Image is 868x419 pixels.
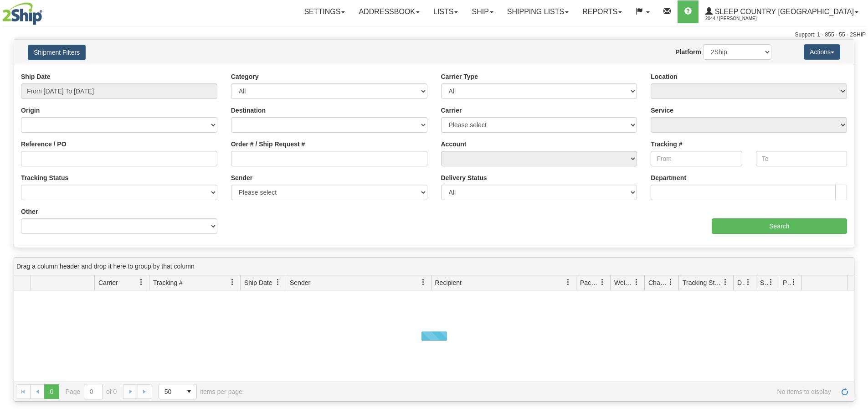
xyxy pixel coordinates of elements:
label: Category [231,72,259,81]
div: Support: 1 - 855 - 55 - 2SHIP [2,31,866,39]
input: From [651,151,742,166]
span: Shipment Issues [760,278,768,287]
span: Sender [290,278,310,287]
span: No items to display [255,388,831,395]
a: Reports [575,0,629,23]
span: 2044 / [PERSON_NAME] [705,14,774,23]
span: Delivery Status [737,278,745,287]
a: Pickup Status filter column settings [786,274,801,290]
input: To [756,151,847,166]
label: Reference / PO [21,140,67,149]
a: Tracking Status filter column settings [718,274,733,290]
label: Ship Date [21,72,51,81]
label: Delivery Status [441,173,487,182]
a: Settings [297,0,352,23]
label: Account [441,140,467,149]
span: Packages [580,278,599,287]
label: Carrier Type [441,72,478,81]
label: Sender [231,173,252,182]
label: Origin [21,106,40,115]
span: 50 [164,387,176,396]
span: select [182,384,196,399]
span: Tracking Status [683,278,722,287]
label: Department [651,173,686,182]
a: Ship Date filter column settings [270,274,286,290]
label: Location [651,72,677,81]
label: Tracking # [651,140,682,149]
span: Pickup Status [783,278,791,287]
label: Service [651,106,673,115]
label: Other [21,207,38,216]
label: Carrier [441,106,462,115]
a: Shipping lists [500,0,575,23]
a: Addressbook [352,0,426,23]
label: Destination [231,106,266,115]
label: Tracking Status [21,173,68,182]
span: Charge [648,278,668,287]
img: logo2044.jpg [2,2,42,25]
a: Lists [426,0,465,23]
span: Recipient [435,278,462,287]
label: Order # / Ship Request # [231,140,305,149]
button: Shipment Filters [28,45,86,60]
span: Ship Date [244,278,272,287]
label: Platform [675,47,701,57]
a: Ship [465,0,500,23]
div: grid grouping header [14,258,854,275]
a: Packages filter column settings [595,274,610,290]
a: Recipient filter column settings [560,274,576,290]
span: Sleep Country [GEOGRAPHIC_DATA] [713,8,854,16]
span: Page 0 [44,384,59,399]
input: Search [712,218,847,234]
span: Carrier [98,278,118,287]
span: Tracking # [153,278,183,287]
a: Sleep Country [GEOGRAPHIC_DATA] 2044 / [PERSON_NAME] [699,0,865,23]
span: Page of 0 [66,384,117,399]
a: Delivery Status filter column settings [740,274,756,290]
button: Actions [804,44,840,60]
a: Carrier filter column settings [134,274,149,290]
a: Weight filter column settings [629,274,644,290]
span: items per page [159,384,242,399]
span: Page sizes drop down [159,384,197,399]
span: Weight [614,278,633,287]
a: Tracking # filter column settings [225,274,240,290]
a: Charge filter column settings [663,274,678,290]
a: Refresh [837,384,852,399]
a: Sender filter column settings [416,274,431,290]
a: Shipment Issues filter column settings [763,274,779,290]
